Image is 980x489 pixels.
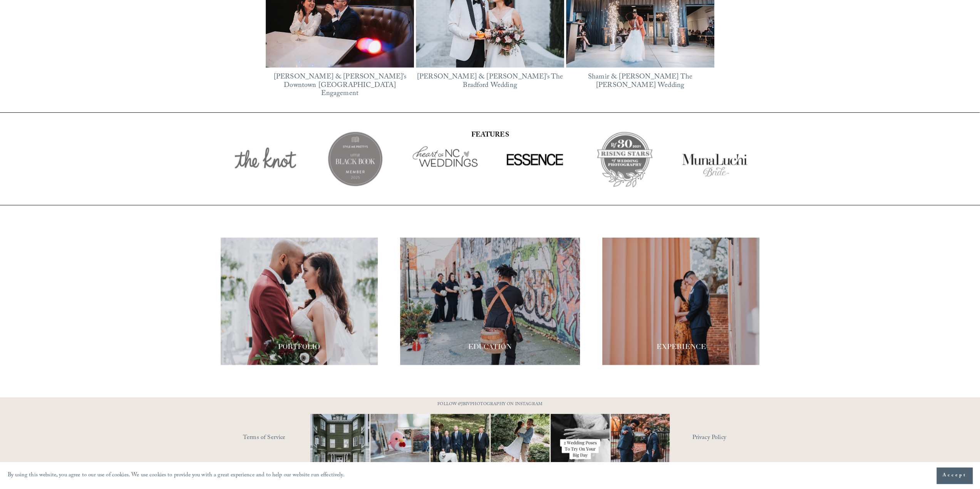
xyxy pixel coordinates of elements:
a: Shamir & [PERSON_NAME] The [PERSON_NAME] Wedding [588,71,692,92]
a: Terms of Service [243,432,333,444]
a: [PERSON_NAME] & [PERSON_NAME]’s Downtown [GEOGRAPHIC_DATA] Engagement [274,71,406,100]
img: Wideshots aren't just &quot;nice to have,&quot; they're a wedding day essential! 🙌 #Wideshotwedne... [302,414,378,472]
span: Accept [942,472,967,479]
img: This has got to be one of the cutest detail shots I've ever taken for a wedding! 📷 @thewoobles #I... [356,414,444,472]
span: EXPERIENCE [656,342,705,350]
a: [PERSON_NAME] & [PERSON_NAME]’s The Bradford Wedding [417,71,563,92]
span: EDUCATION [468,342,512,350]
p: FOLLOW @JBIVPHOTOGRAPHY ON INSTAGRAM [423,400,558,409]
img: You just need the right photographer that matches your vibe 📷🎉 #RaleighWeddingPhotographer [601,414,679,472]
span: PORTFOLIO [278,342,320,350]
img: Let&rsquo;s talk about poses for your wedding day! It doesn&rsquo;t have to be complicated, somet... [536,414,625,472]
p: By using this website, you agree to our use of cookies. We use cookies to provide you with a grea... [8,470,345,481]
img: It&rsquo;s that time of year where weddings and engagements pick up and I get the joy of capturin... [491,404,549,482]
strong: FEATURES [471,129,509,141]
img: Happy #InternationalDogDay to all the pups who have made wedding days, engagement sessions, and p... [416,414,504,472]
button: Accept [936,467,972,484]
a: Privacy Policy [692,432,759,444]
